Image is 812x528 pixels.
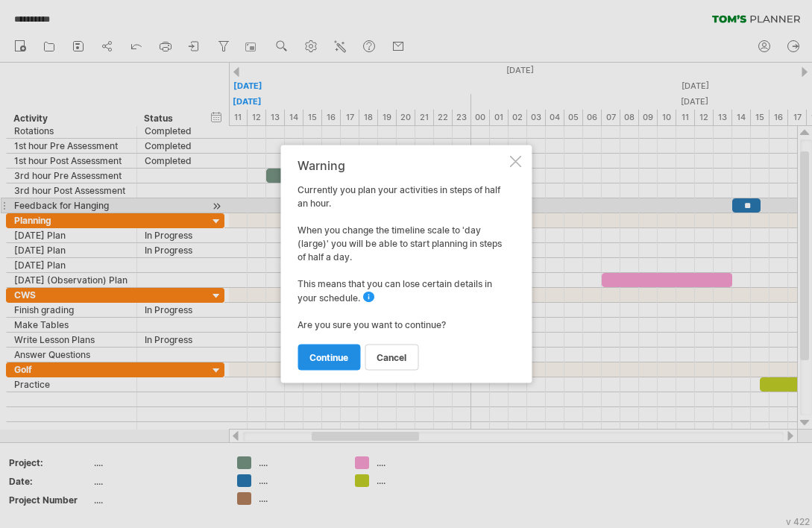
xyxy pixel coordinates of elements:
[298,345,360,371] a: continue
[309,352,348,363] span: continue
[377,352,406,363] span: cancel
[298,159,506,370] div: Currently you plan your activities in steps of half an hour. When you change the timeline scale t...
[365,345,418,371] a: cancel
[298,159,506,172] div: Warning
